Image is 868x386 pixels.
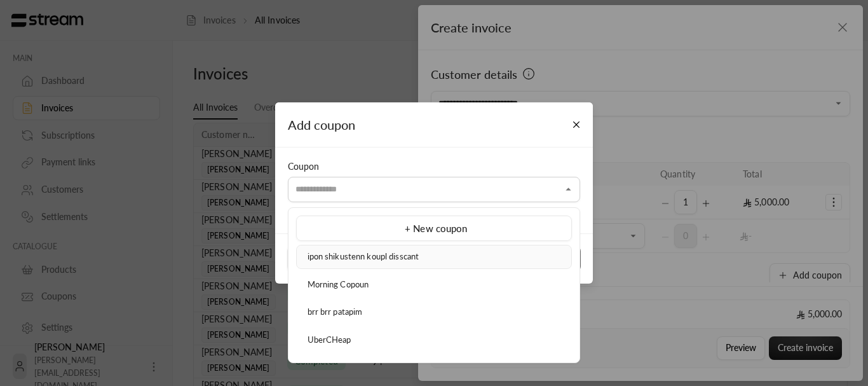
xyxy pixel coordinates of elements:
[308,362,365,372] span: RakansFirstTest
[405,223,467,234] span: + New coupon
[288,160,580,173] div: Coupon
[566,113,588,135] button: Close
[308,251,419,261] span: ipon shikustenn koupl disscant
[308,279,369,289] span: Morning Copoun
[288,117,355,132] span: Add coupon
[561,182,576,197] button: Close
[308,307,363,317] span: brr brr patapim
[308,334,351,345] span: UberCHeap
